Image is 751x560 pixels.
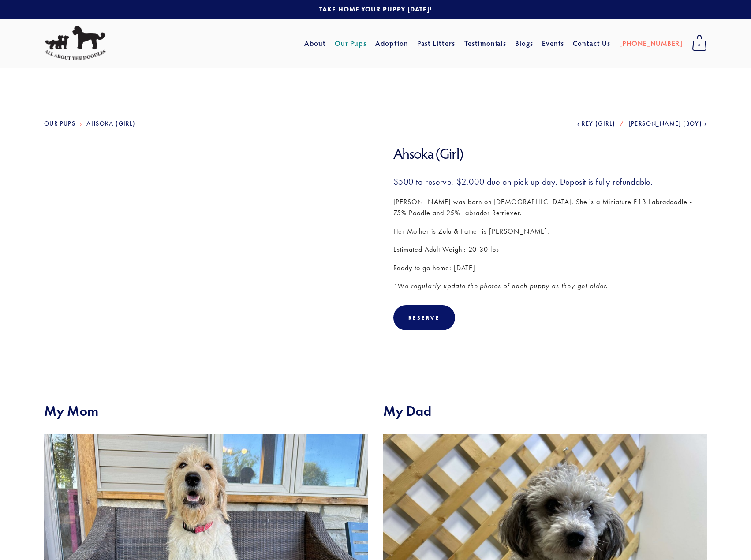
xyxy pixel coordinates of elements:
a: Our Pups [44,120,75,127]
a: About [304,35,326,51]
a: Past Litters [417,38,456,48]
h2: My Mom [44,403,368,419]
div: Reserve [393,305,455,330]
a: [PERSON_NAME] (Boy) [629,120,707,127]
a: Our Pups [335,35,367,51]
a: Testimonials [464,35,507,51]
h2: My Dad [383,403,707,419]
a: Blogs [515,35,533,51]
a: Ahsoka (Girl) [86,120,135,127]
p: [PERSON_NAME] was born on [DEMOGRAPHIC_DATA]. She is a Miniature F1B Labradoodle - 75% Poodle and... [393,196,707,219]
img: All About The Doodles [44,26,106,60]
div: Reserve [408,314,440,321]
a: Contact Us [573,35,610,51]
h3: $500 to reserve. $2,000 due on pick up day. Deposit is fully refundable. [393,176,707,187]
em: *We regularly update the photos of each puppy as they get older. [393,282,608,290]
a: Events [542,35,564,51]
span: [PERSON_NAME] (Boy) [629,120,702,127]
span: 0 [692,40,707,51]
span: Rey (Girl) [582,120,615,127]
a: Rey (Girl) [577,120,616,127]
h1: Ahsoka (Girl) [393,145,707,163]
a: [PHONE_NUMBER] [619,35,683,51]
p: Ready to go home: [DATE] [393,262,707,274]
a: Adoption [375,35,408,51]
p: Her Mother is Zulu & Father is [PERSON_NAME]. [393,226,707,237]
a: 0 items in cart [687,32,711,54]
p: Estimated Adult Weight: 20-30 lbs [393,244,707,255]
